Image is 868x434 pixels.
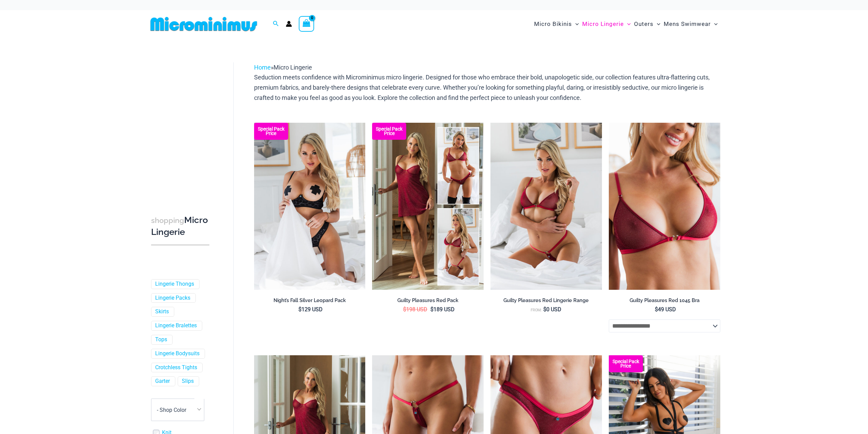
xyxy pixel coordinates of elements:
a: Lingerie Bralettes [155,322,197,329]
span: Micro Lingerie [274,64,312,71]
span: Menu Toggle [711,15,718,33]
span: Menu Toggle [572,15,579,33]
span: Outers [634,15,653,33]
span: Mens Swimwear [664,15,711,33]
img: Guilty Pleasures Red 1045 Bra 01 [609,123,720,290]
span: Micro Bikinis [534,15,572,33]
a: Night’s Fall Silver Leopard Pack [254,297,366,306]
a: Guilty Pleasures Red 1045 Bra [609,297,720,306]
a: OutersMenu ToggleMenu Toggle [632,14,662,34]
b: Special Pack Price [609,359,643,368]
img: Guilty Pleasures Red 1045 Bra 689 Micro 05 [490,123,602,290]
bdi: 129 USD [298,306,323,313]
bdi: 198 USD [403,306,427,313]
nav: Site Navigation [531,13,721,35]
a: Guilty Pleasures Red Pack [372,297,484,306]
a: Mens SwimwearMenu ToggleMenu Toggle [662,14,719,34]
span: Micro Lingerie [582,15,624,33]
a: Nights Fall Silver Leopard 1036 Bra 6046 Thong 09v2 Nights Fall Silver Leopard 1036 Bra 6046 Thon... [254,123,366,290]
a: Crotchless Tights [155,364,197,371]
a: Lingerie Thongs [155,281,194,288]
a: View Shopping Cart, empty [299,16,314,32]
h2: Guilty Pleasures Red Pack [372,297,484,304]
span: $ [430,306,433,313]
span: Menu Toggle [653,15,660,33]
h2: Guilty Pleasures Red Lingerie Range [490,297,602,304]
span: » [254,64,312,71]
a: Guilty Pleasures Red Collection Pack F Guilty Pleasures Red Collection Pack BGuilty Pleasures Red... [372,123,484,290]
h3: Micro Lingerie [151,214,209,238]
bdi: 0 USD [543,306,561,313]
img: Nights Fall Silver Leopard 1036 Bra 6046 Thong 09v2 [254,123,366,290]
h2: Night’s Fall Silver Leopard Pack [254,297,366,304]
span: $ [403,306,406,313]
bdi: 49 USD [655,306,676,313]
span: shopping [151,216,184,225]
b: Special Pack Price [372,127,406,136]
a: Lingerie Packs [155,295,190,302]
bdi: 189 USD [430,306,455,313]
span: $ [655,306,658,313]
h2: Guilty Pleasures Red 1045 Bra [609,297,720,304]
span: - Shop Color [157,407,186,413]
a: Micro BikinisMenu ToggleMenu Toggle [532,14,580,34]
iframe: TrustedSite Certified [151,57,212,193]
a: Micro LingerieMenu ToggleMenu Toggle [580,14,632,34]
a: Account icon link [286,21,292,27]
a: Guilty Pleasures Red Lingerie Range [490,297,602,306]
a: Garter [155,378,170,385]
span: From: [531,308,542,312]
a: Search icon link [273,20,279,28]
a: Lingerie Bodysuits [155,350,200,357]
p: Seduction meets confidence with Microminimus micro lingerie. Designed for those who embrace their... [254,72,720,103]
span: Menu Toggle [624,15,631,33]
span: $ [543,306,546,313]
a: Home [254,64,271,71]
span: $ [298,306,301,313]
a: Guilty Pleasures Red 1045 Bra 689 Micro 05Guilty Pleasures Red 1045 Bra 689 Micro 06Guilty Pleasu... [490,123,602,290]
span: - Shop Color [151,399,204,421]
span: - Shop Color [151,399,204,421]
img: Guilty Pleasures Red Collection Pack F [372,123,484,290]
a: Guilty Pleasures Red 1045 Bra 01Guilty Pleasures Red 1045 Bra 02Guilty Pleasures Red 1045 Bra 02 [609,123,720,290]
img: MM SHOP LOGO FLAT [148,16,260,32]
a: Slips [182,378,194,385]
b: Special Pack Price [254,127,288,136]
a: Skirts [155,308,169,315]
a: Tops [155,336,167,343]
